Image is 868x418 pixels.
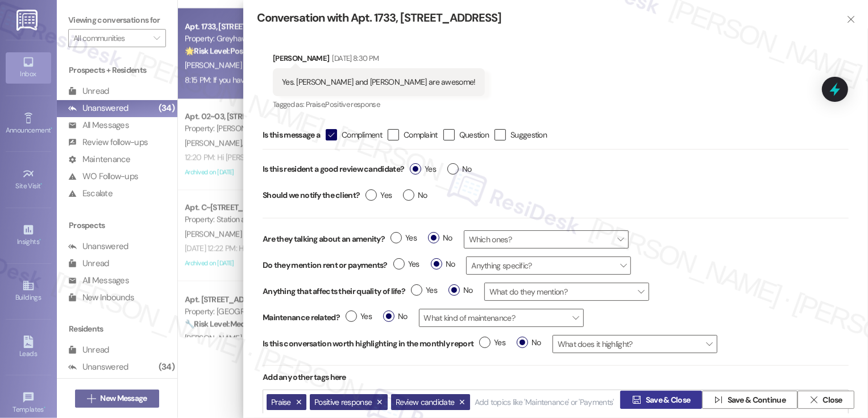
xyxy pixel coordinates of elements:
[282,76,476,88] div: Yes. [PERSON_NAME] and [PERSON_NAME] are awesome!
[330,52,379,64] div: [DATE] 8:30 PM
[459,129,489,140] span: Question
[273,96,485,113] div: Tagged as:
[823,394,842,406] span: Close
[410,163,436,175] span: Yes
[263,285,405,297] label: Anything that affects their quality of life?
[517,337,541,349] span: No
[263,160,404,178] label: Is this resident a good review candidate?
[798,391,854,409] button: Close
[403,189,427,201] span: No
[327,129,335,141] i: 
[393,258,420,270] span: Yes
[404,129,438,140] span: Complaint
[809,395,818,404] i: 
[263,366,849,389] div: Add any other tags here
[325,100,380,109] span: Positive response
[728,394,786,406] span: Save & Continue
[263,338,474,350] label: Is this conversation worth highlighting in the monthly report
[306,100,325,109] span: Praise ,
[391,232,417,244] span: Yes
[263,259,388,271] label: Do they mention rent or payments?
[428,232,452,244] span: No
[431,258,455,270] span: No
[632,395,641,404] i: 
[484,283,649,301] span: What do they mention?
[366,189,392,201] span: Yes
[620,391,702,409] button: Save & Close
[263,129,320,141] span: Is this message a
[263,187,360,204] label: Should we notify the client?
[411,284,437,296] span: Yes
[346,311,372,322] span: Yes
[553,335,717,353] span: What does it highlight?
[466,256,631,275] span: Anything specific?
[419,309,584,327] span: What kind of maintenance?
[383,311,408,322] span: No
[448,284,473,296] span: No
[702,391,798,409] button: Save & Continue
[447,163,472,175] span: No
[847,15,855,24] i: 
[257,10,828,26] div: Conversation with Apt. 1733, [STREET_ADDRESS]
[646,394,691,406] span: Save & Close
[263,233,385,245] label: Are they talking about an amenity?
[464,230,629,249] span: Which ones?
[510,129,547,140] span: Suggestion
[479,337,505,349] span: Yes
[263,312,340,324] label: Maintenance related?
[273,52,485,68] div: [PERSON_NAME]
[714,395,722,404] i: 
[342,129,382,140] span: Compliment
